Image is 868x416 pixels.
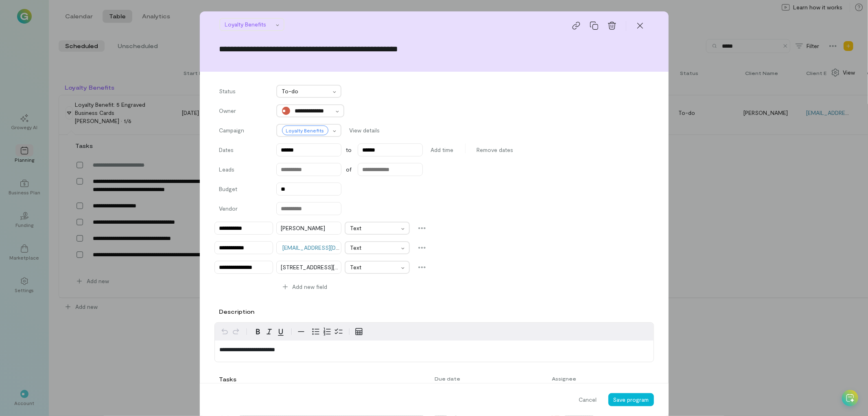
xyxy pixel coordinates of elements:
span: View details [350,126,380,134]
button: Numbered list [321,326,333,337]
div: toggle group [310,326,344,337]
span: Remove dates [477,146,514,154]
label: Leads [219,165,268,176]
label: Campaign [219,126,268,137]
label: Budget [219,185,268,196]
label: Status [219,87,268,98]
button: Save program [608,393,654,406]
button: Italic [264,326,275,337]
div: [STREET_ADDRESS][PERSON_NAME] [277,263,341,271]
span: Cancel [579,396,597,404]
span: of [346,165,352,174]
span: Save program [613,396,649,403]
button: Underline [275,326,286,337]
label: Vendor [219,205,268,215]
label: Dates [219,146,268,154]
button: Bold [252,326,264,337]
label: Description [219,308,255,316]
div: Assignee [547,375,625,382]
div: Due date [430,375,547,382]
span: Add new field [293,283,328,291]
div: editable markdown [215,341,654,362]
button: Bulleted list [310,326,321,337]
label: Owner [219,107,268,117]
span: Add time [431,146,454,154]
div: Tasks [219,375,235,383]
button: Check list [333,326,344,337]
div: [PERSON_NAME] [277,224,326,232]
span: to [346,146,352,154]
a: [EMAIL_ADDRESS][DOMAIN_NAME] [283,244,375,251]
